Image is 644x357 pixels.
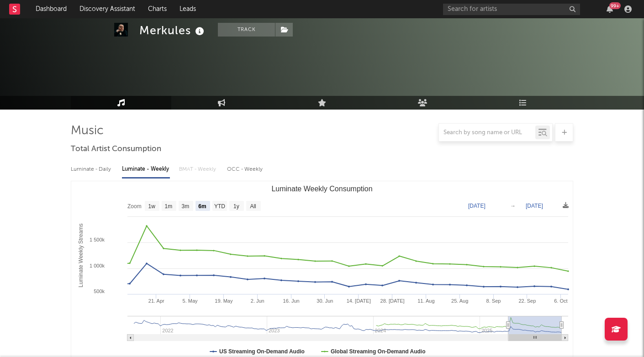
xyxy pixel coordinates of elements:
[148,203,156,210] text: 1w
[251,298,264,304] text: 2. Jun
[468,203,486,209] text: [DATE]
[183,298,198,304] text: 5. May
[607,5,613,13] button: 99+
[417,298,434,304] text: 11. Aug
[122,162,170,177] div: Luminate - Weekly
[90,263,105,268] text: 1 000k
[283,298,300,304] text: 16. Jun
[94,289,105,294] text: 500k
[554,298,567,304] text: 6. Oct
[347,298,371,304] text: 14. [DATE]
[510,203,516,209] text: →
[139,23,206,38] div: Merkules
[90,237,105,242] text: 1 500k
[218,23,275,37] button: Track
[526,203,543,209] text: [DATE]
[250,203,256,210] text: All
[271,185,372,193] text: Luminate Weekly Consumption
[71,144,161,155] span: Total Artist Consumption
[198,203,206,210] text: 6m
[215,298,233,304] text: 19. May
[227,162,264,177] div: OCC - Weekly
[609,2,621,9] div: 99 +
[182,203,190,210] text: 3m
[219,348,305,355] text: US Streaming On-Demand Audio
[451,298,468,304] text: 25. Aug
[233,203,239,210] text: 1y
[518,298,536,304] text: 22. Sep
[317,298,333,304] text: 30. Jun
[443,4,580,15] input: Search for artists
[380,298,405,304] text: 28. [DATE]
[214,203,225,210] text: YTD
[71,162,113,177] div: Luminate - Daily
[165,203,173,210] text: 1m
[486,298,501,304] text: 8. Sep
[331,348,426,355] text: Global Streaming On-Demand Audio
[148,298,164,304] text: 21. Apr
[78,224,84,288] text: Luminate Weekly Streams
[127,203,142,210] text: Zoom
[439,129,535,136] input: Search by song name or URL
